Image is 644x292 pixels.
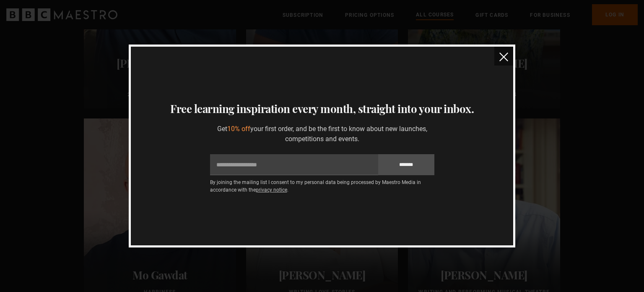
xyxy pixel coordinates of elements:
p: Get your first order, and be the first to know about new launches, competitions and events. [210,124,434,144]
button: close [494,47,513,66]
p: By joining the mailing list I consent to my personal data being processed by Maestro Media in acc... [210,179,434,194]
span: 10% off [227,125,250,133]
a: privacy notice [256,187,287,193]
h3: Free learning inspiration every month, straight into your inbox. [141,100,503,117]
